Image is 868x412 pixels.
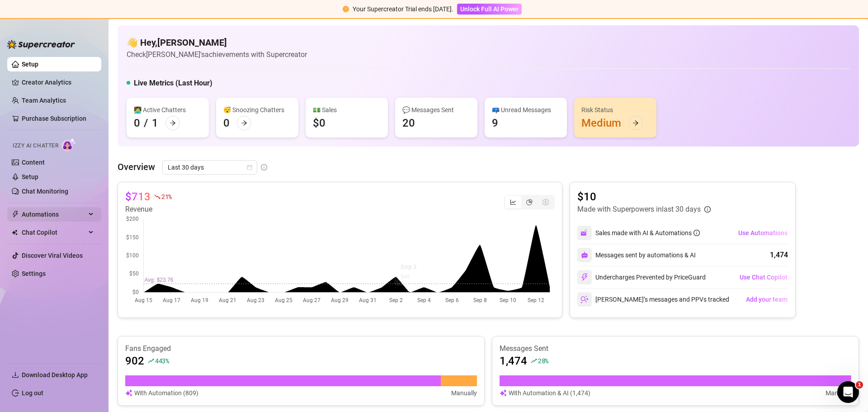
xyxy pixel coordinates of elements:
[22,111,94,126] a: Purchase Subscription
[22,389,43,397] a: Log out
[22,61,38,68] a: Setup
[22,159,45,166] a: Content
[261,164,267,170] span: info-circle
[161,192,172,201] span: 21 %
[22,270,46,277] a: Settings
[451,388,477,398] article: Manually
[134,105,202,115] div: 👩‍💻 Active Chatters
[577,248,696,262] div: Messages sent by automations & AI
[457,5,522,13] a: Unlock Full AI Power
[740,274,788,281] span: Use Chat Copilot
[538,356,548,365] span: 28 %
[504,195,555,209] div: segmented control
[837,381,859,403] iframe: Intercom live chat
[223,116,230,130] div: 0
[168,161,252,174] span: Last 30 days
[542,199,549,205] span: dollar-circle
[223,105,291,115] div: 😴 Snoozing Chatters
[460,5,519,13] span: Unlock Full AI Power
[580,229,589,237] img: svg%3e
[577,204,701,215] article: Made with Superpowers in last 30 days
[704,206,711,213] span: info-circle
[826,388,851,398] article: Manually
[12,371,19,379] span: download
[353,5,453,13] span: Your Supercreator Trial ends [DATE].
[22,225,86,240] span: Chat Copilot
[155,356,169,365] span: 443 %
[739,270,788,284] button: Use Chat Copilot
[738,226,788,240] button: Use Automations
[22,188,68,195] a: Chat Monitoring
[856,381,863,388] span: 1
[595,228,700,238] div: Sales made with AI & Automations
[577,270,706,284] div: Undercharges Prevented by PriceGuard
[745,292,788,307] button: Add your team
[500,354,527,368] article: 1,474
[152,116,158,130] div: 1
[12,211,19,218] span: thunderbolt
[738,229,788,237] span: Use Automations
[313,105,381,115] div: 💵 Sales
[154,194,160,200] span: fall
[510,199,516,205] span: line-chart
[13,142,58,150] span: Izzy AI Chatter
[746,296,788,303] span: Add your team
[134,116,140,130] div: 0
[125,204,172,215] article: Revenue
[127,36,307,49] h4: 👋 Hey, [PERSON_NAME]
[22,97,66,104] a: Team Analytics
[22,75,94,90] a: Creator Analytics
[632,120,639,126] span: arrow-right
[125,344,477,354] article: Fans Engaged
[118,160,155,174] article: Overview
[531,358,537,364] span: rise
[127,49,307,60] article: Check [PERSON_NAME]'s achievements with Supercreator
[492,105,560,115] div: 📪 Unread Messages
[577,292,729,307] div: [PERSON_NAME]’s messages and PPVs tracked
[7,40,75,49] img: logo-BBDzfeDw.svg
[125,189,151,204] article: $713
[500,388,507,398] img: svg%3e
[343,6,349,12] span: exclamation-circle
[509,388,590,398] article: With Automation & AI (1,474)
[125,354,144,368] article: 902
[693,230,700,236] span: info-circle
[12,229,18,236] img: Chat Copilot
[581,105,649,115] div: Risk Status
[148,358,154,364] span: rise
[125,388,132,398] img: svg%3e
[402,116,415,130] div: 20
[313,116,325,130] div: $0
[492,116,498,130] div: 9
[22,207,86,222] span: Automations
[170,120,176,126] span: arrow-right
[134,78,212,89] h5: Live Metrics (Last Hour)
[580,273,589,281] img: svg%3e
[134,388,198,398] article: With Automation (809)
[62,138,76,151] img: AI Chatter
[22,371,88,379] span: Download Desktop App
[580,295,589,303] img: svg%3e
[402,105,470,115] div: 💬 Messages Sent
[22,252,83,259] a: Discover Viral Videos
[500,344,851,354] article: Messages Sent
[770,250,788,260] div: 1,474
[577,189,711,204] article: $10
[241,120,247,126] span: arrow-right
[581,251,588,259] img: svg%3e
[526,199,533,205] span: pie-chart
[247,165,252,170] span: calendar
[22,173,38,180] a: Setup
[457,4,522,14] button: Unlock Full AI Power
